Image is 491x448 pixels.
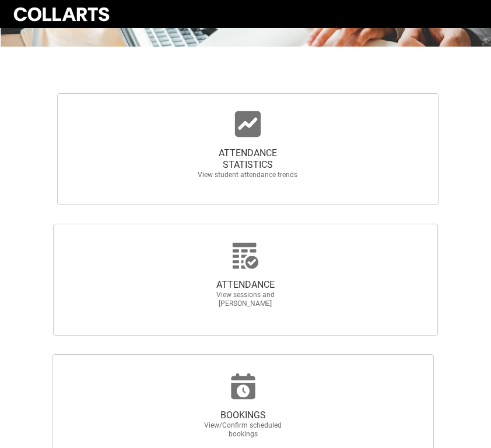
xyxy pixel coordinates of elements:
span: View/Confirm scheduled bookings [192,421,294,439]
span: ATTENDANCE STATISTICS [197,147,299,171]
span: View student attendance trends [197,171,299,179]
button: User Profile [474,12,479,13]
span: BOOKINGS [192,410,294,421]
span: ATTENDANCE [194,279,297,291]
span: View sessions and [PERSON_NAME] [194,291,297,308]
